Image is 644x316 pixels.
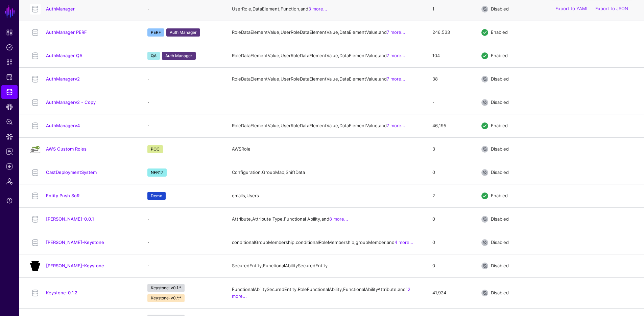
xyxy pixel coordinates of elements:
[1,70,18,84] a: Protected Systems
[1,130,18,143] a: Data Lens
[426,184,475,207] td: 2
[1,26,18,39] a: Dashboard
[225,184,426,207] td: emails, Users
[141,91,225,114] td: -
[225,161,426,184] td: Configuration, GroupMap, ShiftData
[1,145,18,158] a: Reports
[6,148,13,155] span: Reports
[147,192,166,200] span: Demo
[6,89,13,95] span: Identity Data Fabric
[6,44,13,51] span: Policies
[491,146,509,152] span: Disabled
[46,53,82,58] a: AuthManager QA
[1,41,18,54] a: Policies
[147,145,163,153] span: POC
[147,52,160,60] span: QA
[6,104,13,110] span: CAEP Hub
[1,175,18,188] a: Admin
[395,240,413,245] a: 4 more...
[46,170,97,175] a: CastDeploymentSystem
[225,277,426,308] td: FunctionalAbilitySecuredEntity, RoleFunctionalAbility, FunctionalAbilityAttribute, and
[232,287,410,299] a: 12 more...
[426,207,475,231] td: 0
[426,67,475,91] td: 38
[426,277,475,308] td: 41,924
[426,231,475,254] td: 0
[1,160,18,173] a: Logs
[147,28,164,37] span: PERF
[225,231,426,254] td: conditionalGroupMembership, conditionalRoleMembership, groupMember, and
[426,44,475,67] td: 104
[46,263,104,268] a: [PERSON_NAME]-Keystone
[225,44,426,67] td: RoleDataElementValue, UserRoleDataElementValue, DataElementValue, and
[387,53,405,58] a: 7 more...
[46,29,87,35] a: AuthManager PERF
[46,123,80,128] a: AuthManagerv4
[166,28,200,37] span: Auth Manager
[491,29,508,35] span: Enabled
[387,76,405,82] a: 7 more...
[225,21,426,44] td: RoleDataElementValue, UserRoleDataElementValue, DataElementValue, and
[141,67,225,91] td: -
[6,178,13,185] span: Admin
[426,161,475,184] td: 0
[147,294,185,302] span: Keystone-v0.*.*
[46,290,77,295] a: Keystone-0.1.2
[491,53,508,58] span: Enabled
[491,170,509,175] span: Disabled
[141,207,225,231] td: -
[555,6,589,12] a: Export to YAML
[46,240,104,245] a: [PERSON_NAME]-Keystone
[1,100,18,114] a: CAEP Hub
[308,6,327,12] a: 3 more...
[595,6,628,12] a: Export to JSON
[225,207,426,231] td: Attribute, Attribute Type, Functional Ability, and
[225,254,426,277] td: SecuredEntity, FunctionalAbilitySecuredEntity
[147,168,167,177] span: NFR17
[1,115,18,129] a: Policy Lens
[1,85,18,99] a: Identity Data Fabric
[426,137,475,161] td: 3
[1,55,18,69] a: Snippets
[491,216,509,222] span: Disabled
[141,114,225,137] td: -
[6,29,13,36] span: Dashboard
[491,76,509,82] span: Disabled
[387,123,405,128] a: 7 more...
[6,59,13,66] span: Snippets
[46,99,96,105] a: AuthManagerv2 - Copy
[46,146,87,152] a: AWS Custom Roles
[491,193,508,198] span: Enabled
[329,216,348,222] a: 8 more...
[225,137,426,161] td: AWSRole
[491,290,509,295] span: Disabled
[46,76,80,82] a: AuthManagerv2
[46,6,75,12] a: AuthManager
[141,231,225,254] td: -
[387,29,405,35] a: 7 more...
[491,263,509,268] span: Disabled
[141,254,225,277] td: -
[162,52,196,60] span: Auth Manager
[6,197,13,204] span: Support
[225,67,426,91] td: RoleDataElementValue, UserRoleDataElementValue, DataElementValue, and
[426,114,475,137] td: 46,195
[426,91,475,114] td: -
[30,144,41,155] img: svg+xml;base64,PHN2ZyB3aWR0aD0iMzAwIiBoZWlnaHQ9IjMwMCIgdmlld0JveD0iMCAwIDMwMCAzMDAiIGZpbGw9Im5vbm...
[491,99,509,105] span: Disabled
[4,4,16,19] a: SGNL
[225,114,426,137] td: RoleDataElementValue, UserRoleDataElementValue, DataElementValue, and
[6,118,13,125] span: Policy Lens
[30,261,41,271] img: svg+xml;base64,PHN2ZyB4bWxucz0iaHR0cDovL3d3dy53My5vcmcvMjAwMC9zdmciIHdpZHRoPSIyNTAiIGhlaWdodD0iMj...
[147,284,185,292] span: Keystone-v0.1.*
[46,216,94,222] a: [PERSON_NAME]-0.0.1
[426,254,475,277] td: 0
[426,21,475,44] td: 246,533
[491,123,508,128] span: Enabled
[6,163,13,170] span: Logs
[46,193,79,198] a: Entity Push SoR
[6,74,13,81] span: Protected Systems
[491,6,509,12] span: Disabled
[491,240,509,245] span: Disabled
[6,133,13,140] span: Data Lens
